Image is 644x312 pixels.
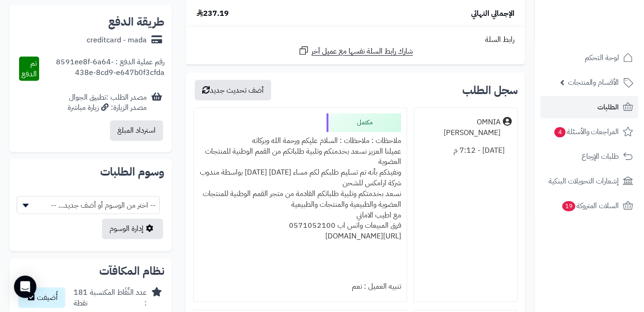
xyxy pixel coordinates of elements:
[102,219,163,239] a: إدارة الوسوم
[17,167,164,178] h2: وسوم الطلبات
[582,150,619,163] span: طلبات الإرجاع
[585,51,619,64] span: لوحة التحكم
[87,35,147,46] div: creditcard - mada
[108,16,164,27] h2: طريقة الدفع
[554,125,619,138] span: المراجعات والأسئلة
[298,45,413,57] a: شارك رابط السلة نفسها مع عميل آخر
[88,288,147,309] div: عدد النِّقَاط المكتسبة :
[68,102,147,113] div: مصدر الزيارة: زيارة مباشرة
[548,175,619,188] span: إشعارات التحويلات البنكية
[195,80,271,101] button: أضف تحديث جديد
[190,34,521,45] div: رابط السلة
[74,288,88,309] div: 181
[541,170,638,192] a: إشعارات التحويلات البنكية
[74,298,88,309] div: نقطة
[555,127,566,137] span: 4
[462,85,518,96] h3: سجل الطلب
[598,101,619,114] span: الطلبات
[420,142,512,160] div: [DATE] - 7:12 م
[21,58,37,80] span: تم الدفع
[197,8,229,19] span: 237.19
[110,121,163,141] button: استرداد المبلغ
[18,288,65,308] button: أُضيفت
[562,201,575,211] span: 19
[199,132,401,278] div: ملاحظات : ملاحظات : السلام عليكم ورحمة الله وبركاته عميلنا العزيز نسعد بخدمتكم وتلبية طلباتكم من ...
[541,121,638,143] a: المراجعات والأسئلة4
[312,46,413,57] span: شارك رابط السلة نفسها مع عميل آخر
[541,47,638,69] a: لوحة التحكم
[17,197,159,215] span: -- اختر من الوسوم أو أضف جديد... --
[420,117,500,139] div: OMNIA [PERSON_NAME]
[199,278,401,296] div: تنبيه العميل : نعم
[17,266,164,277] h2: نظام المكافآت
[541,195,638,217] a: السلات المتروكة19
[39,57,164,81] div: رقم عملية الدفع : 8591ee8f-6a64-438e-8cd9-e647b0f3cfda
[541,96,638,118] a: الطلبات
[541,145,638,168] a: طلبات الإرجاع
[68,92,147,114] div: مصدر الطلب :تطبيق الجوال
[17,197,160,214] span: -- اختر من الوسوم أو أضف جديد... --
[568,76,619,89] span: الأقسام والمنتجات
[14,276,36,298] div: Open Intercom Messenger
[327,114,401,132] div: مكتمل
[562,199,619,212] span: السلات المتروكة
[471,8,514,19] span: الإجمالي النهائي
